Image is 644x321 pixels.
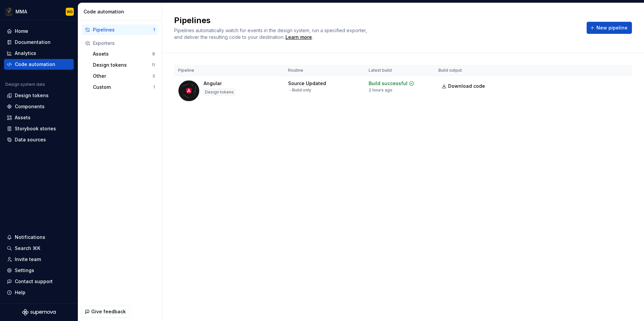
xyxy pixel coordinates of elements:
div: Components [15,103,45,110]
div: Exporters [93,40,155,47]
th: Routine [284,65,365,76]
a: Assets [4,112,74,123]
button: Notifications [4,232,74,243]
a: Invite team [4,254,74,265]
div: Code automation [15,61,55,68]
div: 8 [152,51,155,57]
div: Source Updated [288,80,326,87]
button: Contact support [4,276,74,287]
div: 1 [153,27,155,33]
div: Documentation [15,39,51,46]
a: Data sources [4,134,74,145]
div: Design tokens [93,62,152,68]
div: Design tokens [15,92,49,99]
div: WG [67,9,73,14]
span: Pipelines automatically watch for events in the design system, run a specified exporter, and deli... [174,27,368,40]
div: 1 [153,84,155,90]
a: Learn more [285,34,312,41]
div: Analytics [15,50,36,57]
div: Contact support [15,278,53,285]
div: Assets [15,114,31,121]
button: Design tokens11 [90,60,158,70]
a: Design tokens [4,90,74,101]
div: Storybook stories [15,125,56,132]
a: Storybook stories [4,123,74,134]
button: Pipelines1 [82,24,158,35]
div: Other [93,73,152,79]
span: Download code [448,83,485,89]
h2: Pipelines [174,15,579,26]
div: Invite team [15,256,41,263]
button: New pipeline [587,22,632,34]
div: Help [15,289,25,296]
div: Custom [93,84,153,90]
div: Design system data [5,82,45,87]
span: . [284,35,313,40]
th: Build output [434,65,493,76]
div: Settings [15,267,34,274]
div: Angular [204,80,222,87]
span: New pipeline [596,24,628,31]
a: Home [4,26,74,37]
img: fc29cc6a-6774-4435-a82d-a6acdc4f5b8b.png [5,8,13,16]
a: Components [4,101,74,112]
div: Assets [93,51,152,57]
div: Pipelines [93,26,153,33]
button: Help [4,287,74,298]
a: Code automation [4,59,74,70]
th: Pipeline [174,65,284,76]
button: Search ⌘K [4,243,74,254]
a: Settings [4,265,74,276]
a: Analytics [4,48,74,59]
div: → Build only [288,87,311,93]
button: Other3 [90,71,158,81]
div: Design tokens [204,89,235,95]
div: Home [15,28,28,35]
div: Build successful [369,80,408,87]
div: Data sources [15,136,46,143]
span: Give feedback [91,308,126,315]
button: Assets8 [90,49,158,59]
div: MMA [15,8,27,15]
div: 2 hours ago [369,87,392,93]
th: Latest build [365,65,434,76]
div: Notifications [15,234,45,241]
button: Custom1 [90,82,158,92]
button: MMAWG [1,4,76,19]
div: Search ⌘K [15,245,40,252]
div: 3 [152,73,155,79]
a: Download code [438,80,489,92]
a: Documentation [4,37,74,48]
div: 11 [152,62,155,68]
button: Give feedback [82,306,130,318]
div: Code automation [84,8,159,15]
svg: Supernova Logo [22,309,56,316]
